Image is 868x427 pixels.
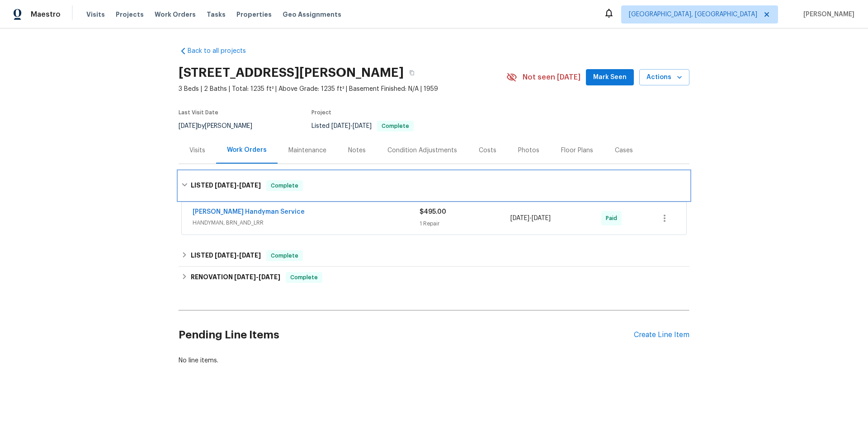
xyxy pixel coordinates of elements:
div: Costs [479,146,496,155]
span: [DATE] [510,215,529,221]
div: Create Line Item [634,331,689,339]
div: Floor Plans [561,146,593,155]
span: Last Visit Date [179,110,218,115]
span: Paid [606,214,621,223]
span: [DATE] [239,252,261,258]
div: RENOVATION [DATE]-[DATE]Complete [179,267,689,288]
span: [DATE] [331,123,350,129]
div: LISTED [DATE]-[DATE]Complete [179,171,689,200]
div: Condition Adjustments [387,146,457,155]
span: $495.00 [420,209,446,215]
span: Mark Seen [593,72,627,83]
span: Project [311,110,331,115]
h6: LISTED [191,250,261,261]
div: Notes [348,146,366,155]
span: - [331,123,372,129]
span: Projects [116,10,144,19]
div: Visits [189,146,205,155]
span: [DATE] [353,123,372,129]
span: [DATE] [532,215,551,221]
span: Complete [267,251,302,260]
div: by [PERSON_NAME] [179,121,263,131]
button: Actions [639,69,689,86]
span: Listed [311,123,414,129]
a: Back to all projects [179,47,265,56]
span: [PERSON_NAME] [800,10,854,19]
div: Work Orders [227,145,267,155]
button: Mark Seen [586,69,634,86]
a: [PERSON_NAME] Handyman Service [193,209,305,215]
span: [DATE] [179,123,198,129]
span: Complete [287,273,321,282]
div: Cases [615,146,633,155]
h2: Pending Line Items [179,314,634,356]
div: Photos [518,146,539,155]
div: No line items. [179,356,689,365]
span: Maestro [31,10,61,19]
span: Complete [267,181,302,190]
span: Complete [378,123,413,129]
span: - [510,214,551,223]
h6: RENOVATION [191,272,280,283]
span: Visits [86,10,105,19]
div: 1 Repair [420,219,510,228]
span: 3 Beds | 2 Baths | Total: 1235 ft² | Above Grade: 1235 ft² | Basement Finished: N/A | 1959 [179,84,506,94]
span: Geo Assignments [283,10,341,19]
span: - [215,252,261,258]
span: [DATE] [259,274,280,280]
span: Tasks [207,11,226,18]
span: - [234,274,280,280]
span: Properties [236,10,272,19]
span: Work Orders [155,10,196,19]
span: HANDYMAN, BRN_AND_LRR [193,218,420,227]
span: Actions [646,72,682,83]
h2: [STREET_ADDRESS][PERSON_NAME] [179,68,404,77]
span: - [215,182,261,188]
span: [GEOGRAPHIC_DATA], [GEOGRAPHIC_DATA] [629,10,757,19]
span: [DATE] [234,274,256,280]
h6: LISTED [191,180,261,191]
span: [DATE] [215,182,236,188]
span: [DATE] [215,252,236,258]
div: LISTED [DATE]-[DATE]Complete [179,245,689,267]
span: [DATE] [239,182,261,188]
span: Not seen [DATE] [523,73,580,82]
div: Maintenance [288,146,326,155]
button: Copy Address [404,65,420,81]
